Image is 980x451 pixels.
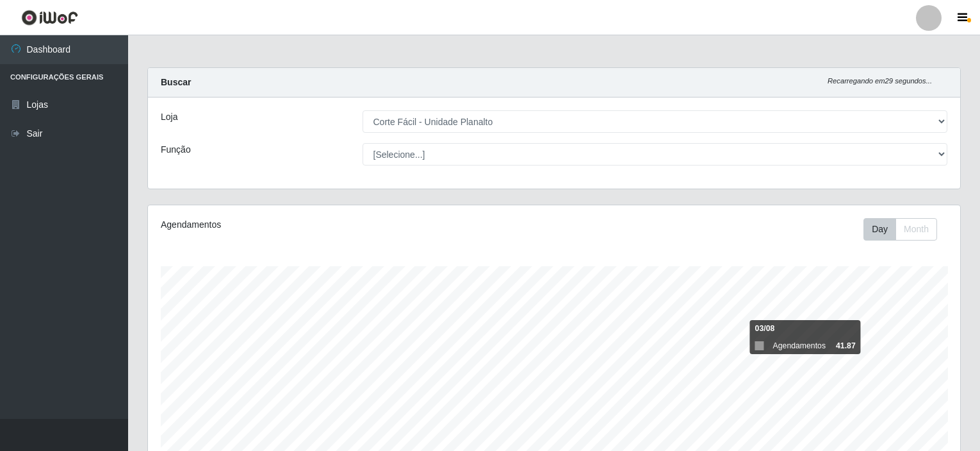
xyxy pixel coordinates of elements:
[863,218,937,241] div: First group
[895,218,937,241] button: Month
[161,110,177,124] label: Loja
[161,143,191,157] label: Função
[21,10,78,26] img: CoreUI Logo
[828,77,932,85] i: Recarregando em 29 segundos...
[863,218,896,241] button: Day
[161,218,477,232] div: Agendamentos
[161,77,191,87] strong: Buscar
[863,218,947,241] div: Toolbar with button groups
